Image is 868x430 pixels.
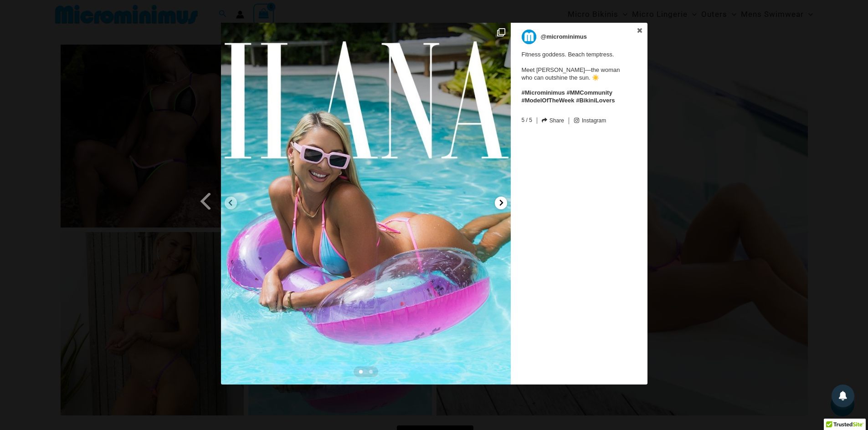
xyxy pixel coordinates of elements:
[522,30,536,44] img: microminimus.jpg
[574,117,606,124] a: Instagram
[576,97,615,104] a: #BikiniLovers
[522,115,532,123] span: 5 / 5
[522,89,565,96] a: #Microminimus
[522,46,631,105] span: Fitness goddess. Beach temptress. Meet [PERSON_NAME]—the woman who can outshine the sun. ☀️
[566,89,612,96] a: #MMCommunity
[522,30,631,44] a: @microminimus
[541,30,587,44] p: @microminimus
[522,97,575,104] a: #ModelOfTheWeek
[221,23,511,384] img: Fitness goddess. Beach temptress.<br> <br> Meet Ilana—the woman who can outshine the sun. ☀️ <br>...
[542,117,564,124] a: Share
